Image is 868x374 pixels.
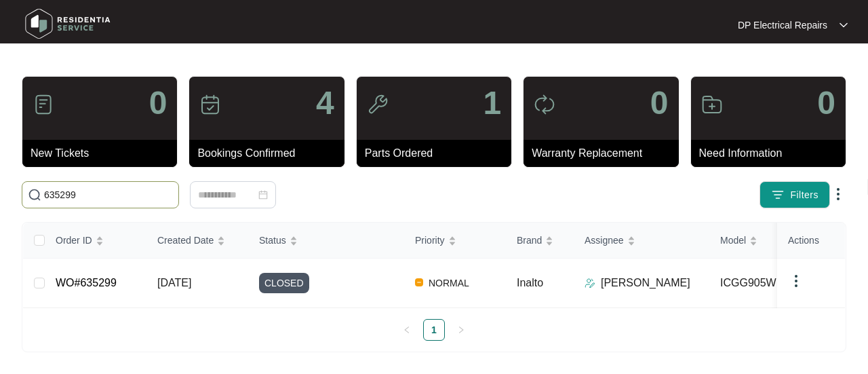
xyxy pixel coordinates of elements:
[367,94,389,115] img: icon
[259,273,309,293] span: CLOSED
[157,233,214,248] span: Created Date
[585,233,624,248] span: Assignee
[790,188,818,202] span: Filters
[149,87,167,119] p: 0
[33,94,54,115] img: icon
[532,145,678,162] p: Warranty Replacement
[403,326,411,334] span: left
[28,188,41,202] img: search-icon
[506,223,574,259] th: Brand
[457,326,465,334] span: right
[534,94,555,115] img: icon
[199,94,221,115] img: icon
[709,259,845,308] td: ICGG905W (s+co)
[157,277,191,288] span: [DATE]
[316,87,334,119] p: 4
[840,22,848,29] img: dropdown arrow
[650,87,669,119] p: 0
[423,319,445,341] li: 1
[788,273,804,289] img: dropdown arrow
[771,188,785,202] img: filter icon
[44,187,173,202] input: Search by Order Id, Assignee Name, Customer Name, Brand and Model
[56,277,117,288] a: WO#635299
[259,233,286,248] span: Status
[709,223,845,259] th: Model
[830,186,846,202] img: dropdown arrow
[759,181,830,208] button: filter iconFilters
[720,233,746,248] span: Model
[45,223,146,259] th: Order ID
[585,278,595,288] img: Assigner Icon
[701,94,723,115] img: icon
[146,223,248,259] th: Created Date
[450,319,472,341] button: right
[424,320,444,340] a: 1
[601,275,690,291] p: [PERSON_NAME]
[197,145,344,162] p: Bookings Confirmed
[396,319,418,341] button: left
[450,319,472,341] li: Next Page
[31,145,177,162] p: New Tickets
[483,87,501,119] p: 1
[817,87,835,119] p: 0
[699,145,846,162] p: Need Information
[404,223,506,259] th: Priority
[517,277,543,288] span: Inalto
[20,3,115,44] img: residentia service logo
[415,233,445,248] span: Priority
[574,223,709,259] th: Assignee
[396,319,418,341] li: Previous Page
[248,223,404,259] th: Status
[738,18,827,32] p: DP Electrical Repairs
[423,275,475,291] span: NORMAL
[777,223,845,259] th: Actions
[56,233,92,248] span: Order ID
[415,278,423,286] img: Vercel Logo
[517,233,542,248] span: Brand
[365,145,511,162] p: Parts Ordered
